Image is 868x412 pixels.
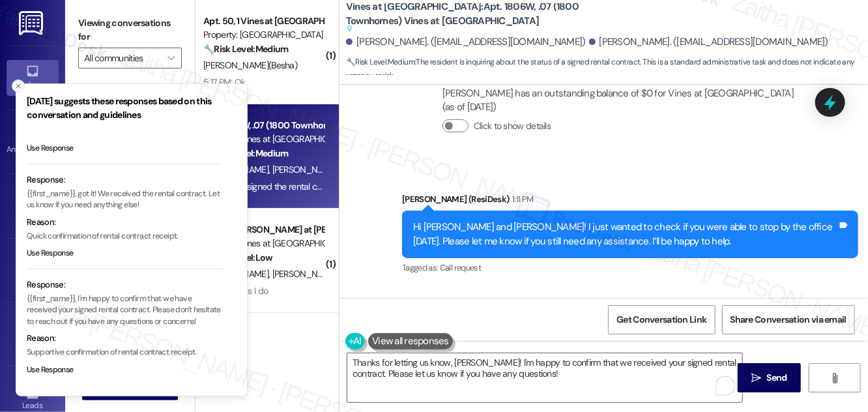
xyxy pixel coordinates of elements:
div: [PERSON_NAME] (ResiDesk) [402,192,858,211]
span: Send [767,371,787,385]
a: Insights • [7,252,59,287]
img: ResiDesk Logo [19,11,46,35]
div: 1:12 PM: We signed the rental contract, did you receive it? [203,181,417,192]
a: Site Visit • [7,188,59,224]
div: [PERSON_NAME] has an outstanding balance of $0 for Vines at [GEOGRAPHIC_DATA] (as of [DATE]) [442,87,804,115]
i:  [167,53,175,63]
div: Response: [27,278,222,291]
strong: 🔧 Risk Level: Medium [203,43,288,55]
div: [PERSON_NAME]. ([EMAIL_ADDRESS][DOMAIN_NAME]) [346,35,586,49]
div: Apt. 16, [PERSON_NAME] at [PERSON_NAME] [203,223,324,237]
div: [PERSON_NAME]. ([EMAIL_ADDRESS][DOMAIN_NAME]) [589,35,829,49]
h3: [DATE] suggests these responses based on this conversation and guidelines [27,95,222,122]
strong: 💡 Risk Level: Low [203,252,272,263]
div: Hi [PERSON_NAME] and [PERSON_NAME]! I just wanted to check if you were able to stop by the office... [413,220,837,248]
input: All communities [84,48,161,68]
button: Use Response [27,248,74,259]
p: {{first_name}}, I'm happy to confirm that we have received your signed rental contract. Please do... [27,293,222,328]
button: Share Conversation via email [722,305,855,334]
div: Property: [GEOGRAPHIC_DATA] Apts [203,28,324,42]
button: Close toast [12,80,25,93]
p: {{first_name}}, got it! We received the rental contract. Let us know if you need anything else! [27,188,222,211]
p: Quick confirmation of rental contract receipt. [27,231,222,243]
span: [PERSON_NAME](Besha) [203,59,297,71]
i:  [751,373,761,383]
div: Response: [27,173,222,186]
div: Reason: [27,332,222,345]
button: Get Conversation Link [608,305,715,334]
a: Buildings [7,316,59,351]
div: Property: Vines at [GEOGRAPHIC_DATA] [203,237,324,250]
label: Viewing conversations for [78,13,182,48]
button: Send [738,363,801,392]
div: Apt. 1806W, .07 (1800 Townhomes) Vines at [GEOGRAPHIC_DATA] [203,119,324,132]
span: Get Conversation Link [616,313,706,327]
span: [PERSON_NAME] [272,164,338,175]
button: Use Response [27,364,74,376]
textarea: To enrich screen reader interactions, please activate Accessibility in Grammarly extension settings [347,353,742,402]
div: Property: Vines at [GEOGRAPHIC_DATA] [203,132,324,146]
div: Tagged as: [402,258,858,277]
p: Supportive confirmation of rental contract receipt. [27,347,222,359]
strong: 🔧 Risk Level: Medium [346,57,415,67]
a: Inbox [7,60,59,95]
span: Call request [440,262,481,273]
div: Reason: [27,216,222,229]
i:  [830,373,839,383]
button: Use Response [27,143,74,154]
span: [PERSON_NAME] [272,268,338,280]
div: 1:11 PM [510,192,534,206]
div: Apt. 50, 1 Vines at [GEOGRAPHIC_DATA] [203,14,324,28]
div: Apt. CA135379, 1 [US_STATE] Market [203,319,324,332]
span: Share Conversation via email [731,313,846,327]
label: Click to show details [474,119,551,133]
span: : The resident is inquiring about the status of a signed rental contract. This is a standard admi... [346,55,868,83]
